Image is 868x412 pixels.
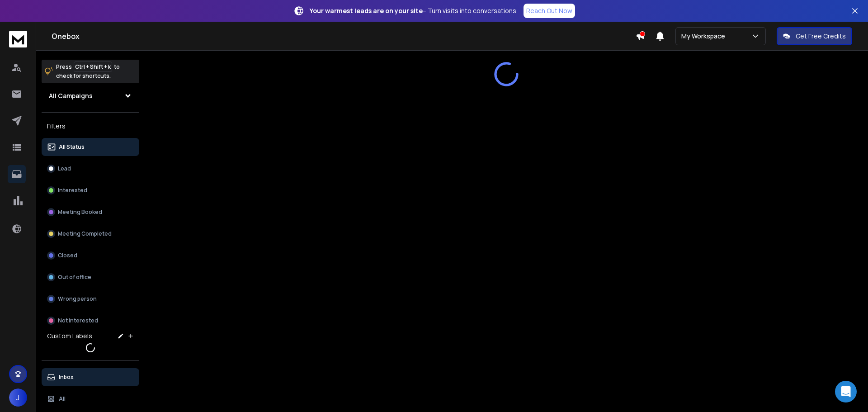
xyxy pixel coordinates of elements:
button: Get Free Credits [777,27,852,45]
p: Meeting Completed [58,230,112,237]
button: Wrong person [42,290,139,308]
p: Inbox [59,374,74,381]
p: Closed [58,252,77,259]
p: Meeting Booked [58,208,102,216]
button: Interested [42,181,139,199]
button: Meeting Booked [42,203,139,221]
p: Lead [58,165,71,172]
button: Meeting Completed [42,225,139,243]
p: – Turn visits into conversations [310,6,516,15]
img: logo [9,31,27,47]
h3: Custom Labels [47,331,92,341]
button: Lead [42,160,139,178]
h1: All Campaigns [49,91,93,100]
p: My Workspace [681,32,729,41]
span: Ctrl + Shift + k [74,62,112,72]
p: Press to check for shortcuts. [56,62,120,81]
button: Closed [42,246,139,265]
h1: Onebox [52,31,636,42]
button: J [9,388,27,407]
button: Out of office [42,268,139,286]
p: Interested [58,187,87,194]
button: All Campaigns [42,87,139,105]
p: Reach Out Now [526,6,572,15]
strong: Your warmest leads are on your site [310,6,423,15]
p: Out of office [58,274,91,281]
div: Open Intercom Messenger [835,381,857,403]
h3: Filters [42,120,139,133]
p: Wrong person [58,295,97,303]
a: Reach Out Now [524,4,575,18]
button: Inbox [42,368,139,386]
p: All Status [59,143,85,151]
button: Not Interested [42,312,139,330]
button: All Status [42,138,139,156]
p: All [59,395,66,403]
p: Not Interested [58,317,98,324]
p: Get Free Credits [796,32,846,41]
button: All [42,390,139,408]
